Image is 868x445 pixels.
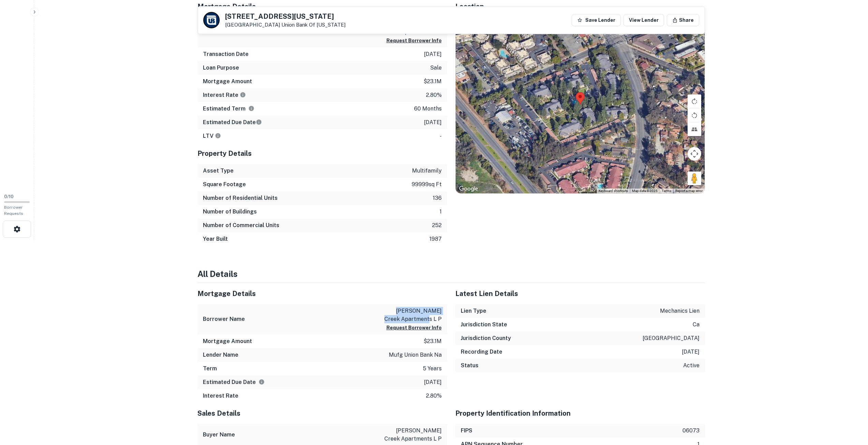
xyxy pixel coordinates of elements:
[203,180,246,189] h6: Square Footage
[461,307,486,315] h6: Lien Type
[432,221,442,229] p: 252
[215,133,221,139] svg: LTVs displayed on the website are for informational purposes only and may be reported incorrectly...
[203,132,221,140] h6: LTV
[643,334,700,342] p: [GEOGRAPHIC_DATA]
[424,77,442,86] p: $23.1m
[203,105,254,113] h6: Estimated Term
[572,14,621,26] button: Save Lender
[203,221,279,229] h6: Number of Commercial Units
[225,13,345,20] h5: [STREET_ADDRESS][US_STATE]
[203,235,228,243] h6: Year Built
[197,288,447,299] h5: Mortgage Details
[440,208,442,216] p: 1
[682,427,700,435] p: 06073
[455,288,705,299] h5: Latest Lien Details
[4,205,23,216] span: Borrower Requests
[203,208,257,216] h6: Number of Buildings
[455,408,705,418] h5: Property Identification Information
[414,105,442,113] p: 60 months
[203,194,278,202] h6: Number of Residential Units
[281,22,345,28] a: Union Bank Of [US_STATE]
[203,337,252,345] h6: Mortgage Amount
[461,427,472,435] h6: FIPS
[667,14,699,26] button: Share
[683,361,700,370] p: active
[457,184,480,193] a: Open this area in Google Maps (opens a new window)
[461,361,479,370] h6: Status
[248,105,254,112] svg: Term is based on a standard schedule for this type of loan.
[660,307,700,315] p: mechanics lien
[203,315,245,323] h6: Borrower Name
[203,378,265,386] h6: Estimated Due Date
[426,392,442,400] p: 2.80%
[455,1,705,12] h5: Location
[203,118,262,127] h6: Estimated Due Date
[440,132,442,140] p: -
[632,189,658,193] span: Map data ©2025
[424,378,442,386] p: [DATE]
[688,108,701,122] button: Rotate map counterclockwise
[424,50,442,58] p: [DATE]
[675,189,703,193] a: Report a map error
[225,22,345,28] p: [GEOGRAPHIC_DATA]
[240,92,246,98] svg: The interest rates displayed on the website are for informational purposes only and may be report...
[429,235,442,243] p: 1987
[256,119,262,125] svg: Estimate is based on a standard schedule for this type of loan.
[461,321,507,329] h6: Jurisdiction State
[461,348,502,356] h6: Recording Date
[688,94,701,108] button: Rotate map clockwise
[688,147,701,161] button: Map camera controls
[380,427,442,443] p: [PERSON_NAME] creek apartments l p
[203,50,249,58] h6: Transaction Date
[203,167,234,175] h6: Asset Type
[834,369,868,401] iframe: Chat Widget
[380,307,442,323] p: [PERSON_NAME] creek apartments l p
[203,91,246,99] h6: Interest Rate
[203,64,239,72] h6: Loan Purpose
[203,77,252,86] h6: Mortgage Amount
[457,184,480,193] img: Google
[4,194,14,199] span: 0 / 10
[688,122,701,136] button: Tilt map
[386,324,442,332] button: Request Borrower Info
[386,36,442,45] button: Request Borrower Info
[197,148,447,159] h5: Property Details
[424,337,442,345] p: $23.1m
[197,1,447,12] h5: Mortgage Details
[412,167,442,175] p: multifamily
[203,365,217,373] h6: Term
[203,431,235,439] h6: Buyer Name
[259,379,265,385] svg: Estimate is based on a standard schedule for this type of loan.
[433,194,442,202] p: 136
[430,64,442,72] p: sale
[682,348,700,356] p: [DATE]
[423,365,442,373] p: 5 years
[599,189,628,193] button: Keyboard shortcuts
[424,118,442,127] p: [DATE]
[412,180,442,189] p: 99999 sq ft
[461,334,511,342] h6: Jurisdiction County
[389,351,442,359] p: mufg union bank na
[197,268,705,280] h4: All Details
[203,392,238,400] h6: Interest Rate
[197,408,447,418] h5: Sales Details
[693,321,700,329] p: ca
[623,14,664,26] a: View Lender
[662,189,671,193] a: Terms (opens in new tab)
[203,351,238,359] h6: Lender Name
[426,91,442,99] p: 2.80%
[688,172,701,185] button: Drag Pegman onto the map to open Street View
